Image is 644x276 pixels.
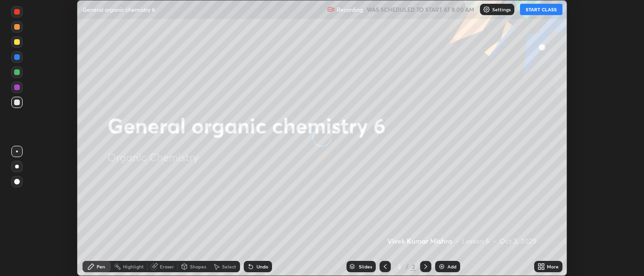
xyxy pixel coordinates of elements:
[337,6,363,13] p: Recording
[492,7,511,12] p: Settings
[520,4,562,15] button: START CLASS
[447,264,456,269] div: Add
[160,264,174,269] div: Eraser
[327,6,335,13] img: recording.375f2c34.svg
[367,5,474,14] h5: WAS SCHEDULED TO START AT 8:00 AM
[483,6,490,13] img: class-settings-icons
[123,264,144,269] div: Highlight
[547,264,559,269] div: More
[222,264,236,269] div: Select
[406,264,409,269] div: /
[83,6,155,13] p: General organic chemistry 6
[256,264,268,269] div: Undo
[190,264,206,269] div: Shapes
[438,263,446,270] img: add-slide-button
[411,262,416,271] div: 2
[395,264,404,269] div: 2
[97,264,105,269] div: Pen
[359,264,372,269] div: Slides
